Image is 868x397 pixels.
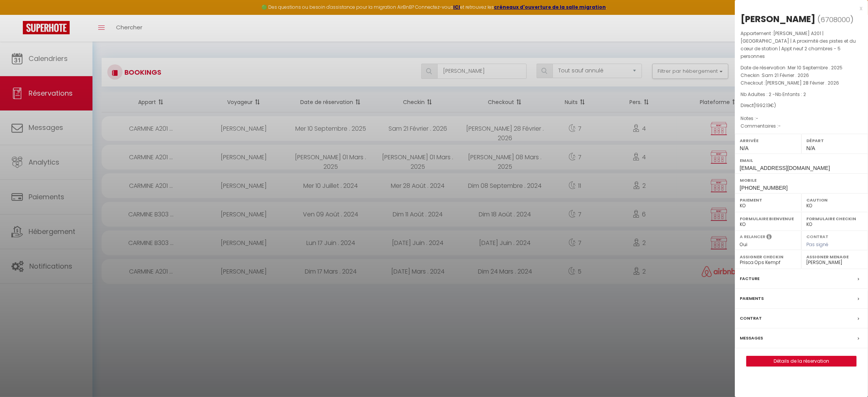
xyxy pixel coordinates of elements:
span: Nb Adultes : 2 - [741,91,806,98]
p: Commentaires : [741,122,862,130]
span: [PERSON_NAME] 28 Février . 2026 [765,80,839,86]
div: Direct [741,102,862,109]
label: Email [740,157,863,164]
span: [EMAIL_ADDRESS][DOMAIN_NAME] [740,165,830,171]
span: [PHONE_NUMBER] [740,185,788,191]
span: Sam 21 Février . 2026 [762,72,809,78]
label: A relancer [740,234,765,240]
label: Assigner Menage [806,253,863,261]
label: Messages [740,334,763,342]
span: Nb Enfants : 2 [775,91,806,98]
span: 6708000 [820,15,850,24]
div: x [735,4,862,13]
label: Mobile [740,176,863,184]
p: Checkin : [741,72,862,79]
label: Paiements [740,295,764,303]
span: [PERSON_NAME] A201 | [GEOGRAPHIC_DATA] | A proximité des pistes et du cœur de station | Appt neuf... [741,30,856,59]
p: Checkout : [741,79,862,87]
span: - [778,123,781,129]
label: Formulaire Bienvenue [740,215,796,223]
label: Formulaire Checkin [806,215,863,223]
i: Sélectionner OUI si vous souhaiter envoyer les séquences de messages post-checkout [766,234,772,242]
span: 1992.13 [755,102,770,109]
p: Appartement : [741,30,862,60]
p: Notes : [741,115,862,122]
label: Caution [806,196,863,204]
span: N/A [806,145,815,151]
label: Contrat [806,234,828,239]
span: ( €) [753,102,776,109]
label: Facture [740,275,760,283]
label: Paiement [740,196,796,204]
label: Contrat [740,314,762,322]
label: Arrivée [740,137,796,144]
label: Assigner Checkin [740,253,796,261]
label: Départ [806,137,863,144]
p: Date de réservation : [741,64,862,72]
span: N/A [740,145,749,151]
span: Mer 10 Septembre . 2025 [788,64,843,71]
a: Détails de la réservation [747,356,856,366]
button: Détails de la réservation [746,356,857,367]
span: - [756,115,758,122]
span: Pas signé [806,241,828,248]
div: [PERSON_NAME] [741,13,815,25]
span: ( ) [817,14,854,25]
